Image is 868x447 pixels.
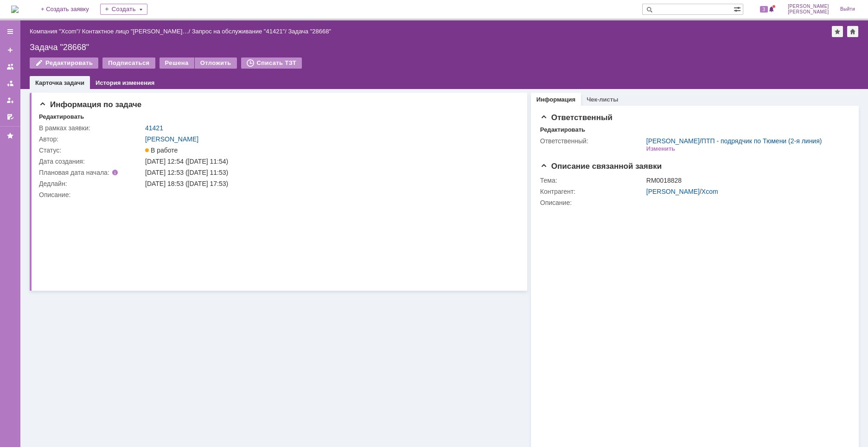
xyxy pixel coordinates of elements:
span: [PERSON_NAME] [788,4,829,9]
div: / [646,137,822,145]
div: [DATE] 12:53 ([DATE] 11:53) [145,169,513,176]
a: [PERSON_NAME] [145,135,198,143]
span: Информация по задаче [39,100,141,109]
div: RM0018828 [646,177,845,184]
div: Задача "28668" [30,43,859,52]
div: Описание: [540,199,847,206]
a: Запрос на обслуживание "41421" [192,28,285,35]
div: Автор: [39,135,143,143]
a: История изменения [96,79,154,86]
div: Редактировать [39,113,84,121]
div: [DATE] 12:54 ([DATE] 11:54) [145,158,513,165]
span: Описание связанной заявки [540,162,662,171]
span: [PERSON_NAME] [788,9,829,15]
div: Тема: [540,177,645,184]
div: Задача "28668" [288,28,331,35]
img: logo [11,6,19,13]
a: Контактное лицо "[PERSON_NAME]… [82,28,189,35]
a: Карточка задачи [35,79,84,86]
div: Описание: [39,191,515,198]
div: Контрагент: [540,188,645,195]
a: Перейти на домашнюю страницу [11,6,19,13]
div: / [646,188,845,195]
a: Создать заявку [3,43,18,57]
a: [PERSON_NAME] [646,188,700,195]
a: [PERSON_NAME] [646,137,700,145]
div: Статус: [39,147,143,154]
div: Добавить в избранное [832,26,843,37]
div: Редактировать [540,126,585,134]
div: / [82,28,192,35]
div: Плановая дата начала: [39,169,132,176]
div: Дата создания: [39,158,143,165]
div: Ответственный: [540,137,645,145]
a: Чек-листы [587,96,618,103]
a: Xcom [702,188,718,195]
div: Дедлайн: [39,180,143,187]
a: ПТП - подрядчик по Тюмени (2-я линия) [702,137,822,145]
a: Мои согласования [3,109,18,124]
div: Сделать домашней страницей [847,26,858,37]
div: / [30,28,82,35]
div: Изменить [646,145,676,153]
div: В рамках заявки: [39,124,143,132]
a: 41421 [145,124,163,132]
div: [DATE] 18:53 ([DATE] 17:53) [145,180,513,187]
a: Информация [536,96,575,103]
a: Компания "Xcom" [30,28,79,35]
span: В работе [145,147,178,154]
span: 3 [760,6,768,13]
a: Мои заявки [3,93,18,108]
span: Ответственный [540,113,613,122]
a: Заявки в моей ответственности [3,76,18,91]
a: Заявки на командах [3,59,18,74]
div: / [192,28,288,35]
div: Создать [100,4,147,15]
span: Расширенный поиск [734,4,743,13]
